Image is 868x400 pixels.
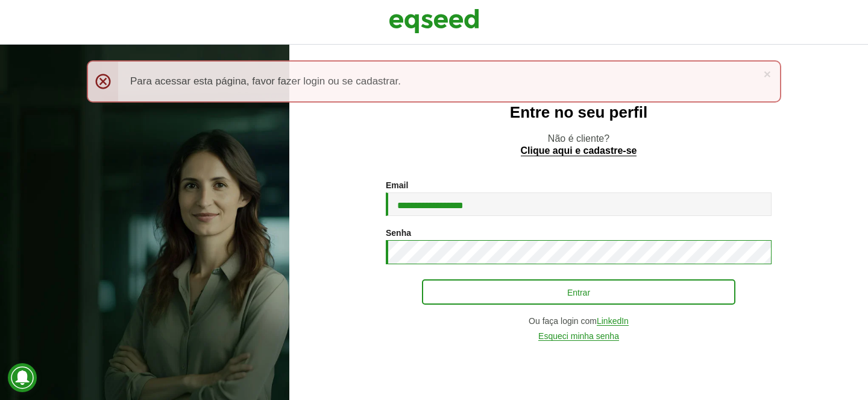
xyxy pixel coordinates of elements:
[313,104,844,121] h2: Entre no seu perfil
[597,317,629,326] a: LinkedIn
[87,60,781,103] div: Para acessar esta página, favor fazer login ou se cadastrar.
[538,332,619,341] a: Esqueci minha senha
[313,133,844,156] p: Não é cliente?
[422,279,735,305] button: Entrar
[521,146,637,156] a: Clique aqui e cadastre-se
[386,317,772,326] div: Ou faça login com
[386,181,408,189] label: Email
[389,6,479,36] img: EqSeed Logo
[764,68,771,80] a: ×
[386,229,411,237] label: Senha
